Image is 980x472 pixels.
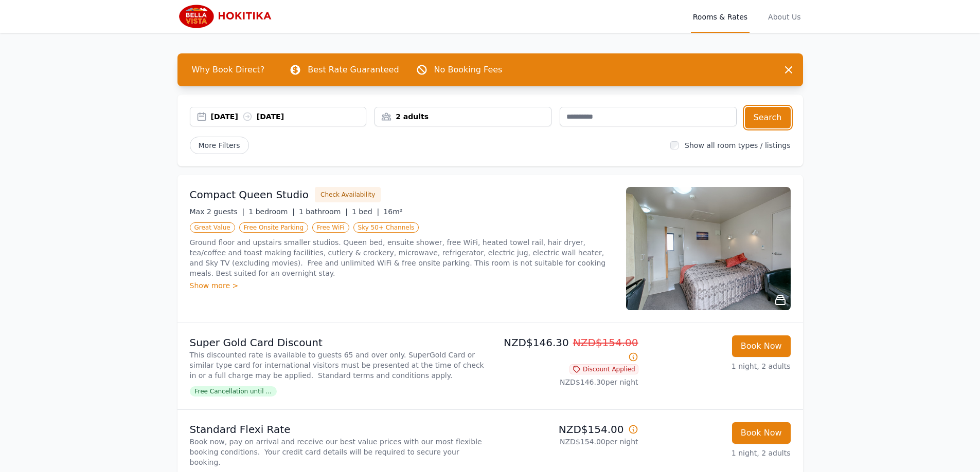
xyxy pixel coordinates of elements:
[190,335,486,350] p: Super Gold Card Discount
[177,4,277,29] img: Bella Vista Hokitika
[239,222,308,233] span: Free Onsite Parking
[647,361,791,371] p: 1 night, 2 adults
[647,448,791,458] p: 1 night, 2 adults
[190,422,486,437] p: Standard Flexi Rate
[190,207,245,216] span: Max 2 guests |
[494,437,638,447] p: NZD$154.00 per night
[685,141,790,149] label: Show all room types / listings
[248,207,295,216] span: 1 bedroom |
[494,335,638,364] p: NZD$146.30
[190,437,486,467] p: Book now, pay on arrival and receive our best value prices with our most flexible booking conditi...
[184,60,273,80] span: Why Book Direct?
[190,350,486,381] p: This discounted rate is available to guests 65 and over only. SuperGold Card or similar type card...
[190,137,249,154] span: More Filters
[308,64,399,76] p: Best Rate Guaranteed
[353,222,419,233] span: Sky 50+ Channels
[494,377,638,387] p: NZD$146.30 per night
[315,187,381,202] button: Check Availability
[190,222,235,233] span: Great Value
[434,64,503,76] p: No Booking Fees
[299,207,348,216] span: 1 bathroom |
[190,237,614,278] p: Ground floor and upstairs smaller studios. Queen bed, ensuite shower, free WiFi, heated towel rai...
[573,336,638,349] span: NZD$154.00
[375,111,551,122] div: 2 adults
[732,422,791,444] button: Book Now
[383,207,402,216] span: 16m²
[190,187,309,202] h3: Compact Queen Studio
[494,422,638,437] p: NZD$154.00
[312,222,349,233] span: Free WiFi
[745,107,791,128] button: Search
[732,335,791,357] button: Book Now
[211,111,366,122] div: [DATE] [DATE]
[190,386,277,397] span: Free Cancellation until ...
[190,280,614,291] div: Show more >
[569,364,638,374] span: Discount Applied
[352,207,379,216] span: 1 bed |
